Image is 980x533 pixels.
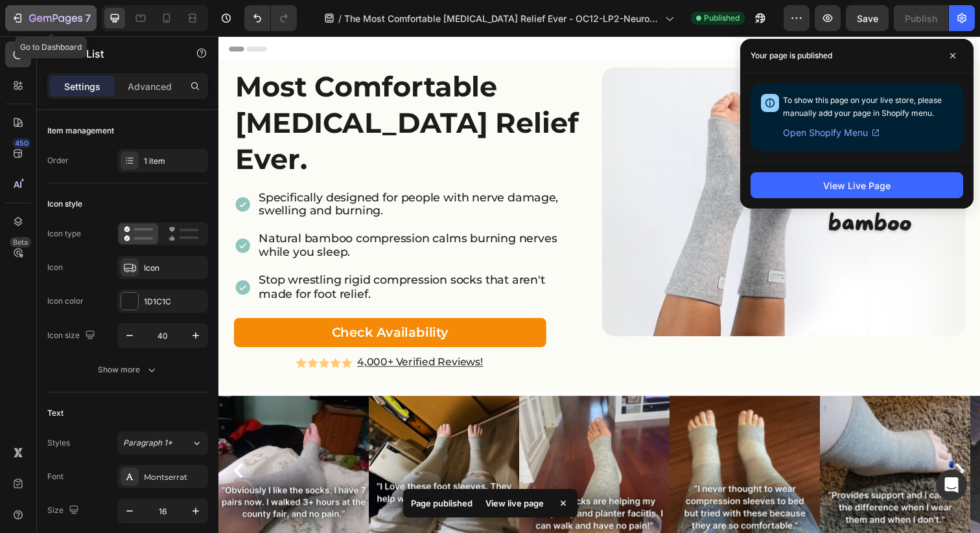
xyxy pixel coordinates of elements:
div: 450 [12,138,31,148]
button: Show more [47,358,208,381]
img: Alt Image [461,367,614,521]
div: Montserrat [144,471,205,483]
p: 7 [85,10,91,26]
p: Page published [411,497,472,510]
div: Icon color [47,295,84,307]
a: Image Title [307,367,461,521]
iframe: Design area [218,36,980,533]
div: Size [47,502,82,519]
button: 7 [5,5,97,31]
button: Publish [894,5,948,31]
button: View Live Page [751,172,963,198]
div: Item management [47,125,114,137]
span: / [338,12,342,25]
span: The Most Comfortable [MEDICAL_DATA] Relief Ever - OC12-LP2-Neuro (9/7) [344,12,660,25]
button: Save [846,5,889,31]
button: Carousel Next Arrow [747,433,767,454]
div: Beta [10,237,31,247]
div: Font [47,471,64,482]
div: View Live Page [823,179,891,192]
p: Item List [63,46,173,62]
span: Paragraph 1* [123,437,172,449]
div: Icon [144,262,205,274]
img: Alt Image [614,367,768,521]
div: Order [47,155,69,166]
div: Icon type [47,228,81,240]
img: Alt Image [154,367,307,521]
button: Carousel Back Arrow [10,433,31,454]
img: gempages_491478759153599514-740d9bd0-b313-46bc-a052-2a11c498bfec.jpg [391,32,762,306]
div: Open Intercom Messenger [936,470,967,501]
a: Image Title [614,367,768,521]
div: 1 item [144,155,205,167]
div: Icon size [47,327,98,345]
div: View live page [478,494,552,512]
div: Show more [98,363,158,376]
span: To show this page on your live store, please manually add your page in Shopify menu. [783,95,942,118]
div: Undo/Redo [244,5,297,31]
div: Icon [47,262,63,273]
span: Save [857,13,878,24]
div: Publish [905,12,937,25]
div: Icon style [47,198,82,210]
a: Image Title [154,367,307,521]
a: Image Title [461,367,614,521]
img: Alt Image [768,367,922,521]
p: Settings [64,80,100,93]
p: Advanced [128,80,172,93]
span: Published [704,12,740,24]
p: Your page is published [751,49,832,62]
div: Styles [47,437,70,449]
button: Paragraph 1* [117,431,208,455]
div: Text [47,407,64,419]
span: Open Shopify Menu [783,125,868,141]
img: Alt Image [307,367,461,521]
div: 1D1C1C [144,296,205,308]
a: Image Title [768,367,922,521]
